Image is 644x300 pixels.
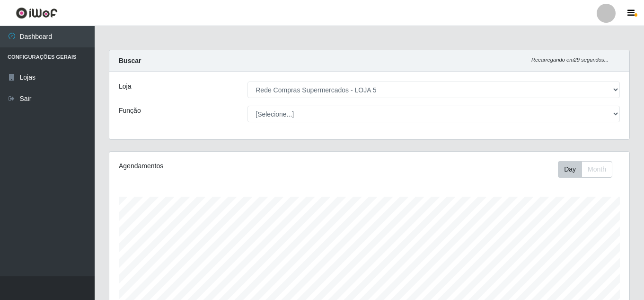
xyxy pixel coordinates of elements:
[582,161,612,178] button: Month
[558,161,582,178] button: Day
[558,161,612,178] div: First group
[531,57,609,63] i: Recarregando em 29 segundos...
[119,57,141,64] strong: Buscar
[558,161,620,178] div: Toolbar with button groups
[16,7,58,19] img: CoreUI Logo
[119,161,319,171] div: Agendamentos
[119,82,131,91] label: Loja
[119,106,141,116] label: Função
